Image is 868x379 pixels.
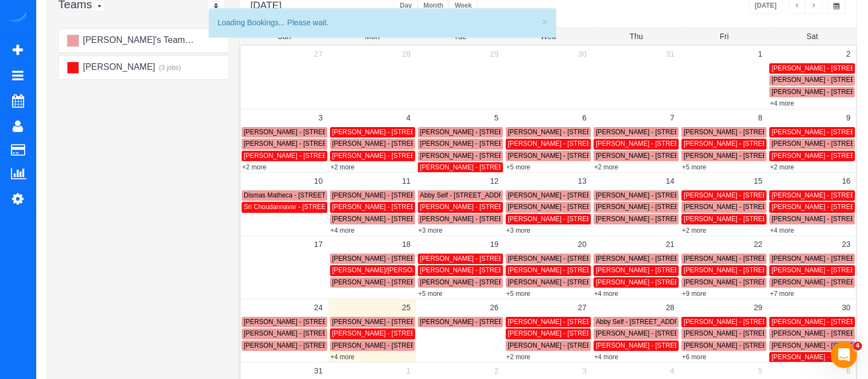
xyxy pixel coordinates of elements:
[484,46,504,62] a: 29
[572,46,592,62] a: 30
[596,278,774,286] span: [PERSON_NAME] - [STREET_ADDRESS][PERSON_NAME]
[841,109,856,126] a: 9
[508,215,632,223] span: [PERSON_NAME] - [STREET_ADDRESS]
[508,318,632,326] span: [PERSON_NAME] - [STREET_ADDRESS]
[541,16,548,28] button: ×
[572,299,592,316] a: 27
[332,342,510,349] span: [PERSON_NAME] - [STREET_ADDRESS][PERSON_NAME]
[158,64,181,72] small: (3 jobs)
[506,227,530,234] a: +3 more
[596,152,720,160] span: [PERSON_NAME] - [STREET_ADDRESS]
[420,128,598,136] span: [PERSON_NAME] - [STREET_ADDRESS][PERSON_NAME]
[684,203,808,211] span: [PERSON_NAME] - [STREET_ADDRESS]
[660,173,680,189] a: 14
[242,163,266,171] a: +2 more
[831,342,857,368] iframe: Intercom live chat
[489,109,504,126] a: 5
[453,32,467,41] span: Tue
[594,290,618,298] a: +4 more
[576,109,592,126] a: 6
[684,128,861,136] span: [PERSON_NAME] - [STREET_ADDRESS][PERSON_NAME]
[244,128,368,136] span: [PERSON_NAME] - [STREET_ADDRESS]
[420,318,598,326] span: [PERSON_NAME] - [STREET_ADDRESS][PERSON_NAME]
[396,46,416,62] a: 28
[508,278,632,286] span: [PERSON_NAME] - [STREET_ADDRESS]
[684,329,808,337] span: [PERSON_NAME] - [STREET_ADDRESS]
[506,290,530,298] a: +5 more
[770,227,794,234] a: +4 more
[596,128,720,136] span: [PERSON_NAME] - [STREET_ADDRESS]
[420,203,544,211] span: [PERSON_NAME] - [STREET_ADDRESS]
[217,17,547,28] div: Loading Bookings... Please wait.
[684,342,808,349] span: [PERSON_NAME] - [STREET_ADDRESS]
[244,152,422,160] span: [PERSON_NAME] - [STREET_ADDRESS][PERSON_NAME]
[682,163,706,171] a: +5 more
[596,266,774,274] span: [PERSON_NAME] - [STREET_ADDRESS][PERSON_NAME]
[753,362,768,379] a: 5
[244,203,367,211] span: Sri Choudannavar - [STREET_ADDRESS]
[420,255,544,262] span: [PERSON_NAME] - [STREET_ADDRESS]
[244,329,422,337] span: [PERSON_NAME] - [STREET_ADDRESS][PERSON_NAME]
[664,109,680,126] a: 7
[332,278,456,286] span: [PERSON_NAME] - [STREET_ADDRESS]
[244,318,475,326] span: [PERSON_NAME] - [STREET_ADDRESS][PERSON_NAME][PERSON_NAME]
[484,173,504,189] a: 12
[660,236,680,252] a: 21
[420,266,544,274] span: [PERSON_NAME] - [STREET_ADDRESS]
[594,353,618,361] a: +4 more
[187,37,211,45] small: (4 jobs)
[770,100,794,107] a: +4 more
[660,299,680,316] a: 28
[572,173,592,189] a: 13
[309,46,328,62] a: 27
[332,215,456,223] span: [PERSON_NAME] - [STREET_ADDRESS]
[508,191,702,199] span: [PERSON_NAME] - [STREET_ADDRESS] Se, Marietta, GA 30067
[332,329,564,337] span: [PERSON_NAME] - [STREET_ADDRESS][PERSON_NAME][PERSON_NAME]
[420,278,598,286] span: [PERSON_NAME] - [STREET_ADDRESS][PERSON_NAME]
[770,290,794,298] a: +7 more
[684,140,808,147] span: [PERSON_NAME] - [STREET_ADDRESS]
[770,163,794,171] a: +2 more
[660,46,680,62] a: 31
[748,236,768,252] a: 22
[396,299,416,316] a: 25
[720,32,729,41] span: Fri
[684,266,808,274] span: [PERSON_NAME] - [STREET_ADDRESS]
[684,152,861,160] span: [PERSON_NAME] - [STREET_ADDRESS][PERSON_NAME]
[418,227,443,234] a: +3 more
[594,163,618,171] a: +2 more
[277,32,291,41] span: Sun
[596,318,694,326] span: Abby Self - [STREET_ADDRESS]
[664,362,680,379] a: 4
[684,215,861,223] span: [PERSON_NAME] - [STREET_ADDRESS][PERSON_NAME]
[309,362,328,379] a: 31
[7,11,29,26] a: Automaid Logo
[244,342,368,349] span: [PERSON_NAME] - [STREET_ADDRESS]
[508,342,740,349] span: [PERSON_NAME] - [STREET_ADDRESS][PERSON_NAME][PERSON_NAME]
[401,109,416,126] a: 4
[836,236,856,252] a: 23
[506,163,530,171] a: +5 more
[309,173,328,189] a: 10
[596,342,774,349] span: [PERSON_NAME] - [STREET_ADDRESS][PERSON_NAME]
[841,362,856,379] a: 6
[508,255,632,262] span: [PERSON_NAME] - [STREET_ADDRESS]
[596,191,720,199] span: [PERSON_NAME] - [STREET_ADDRESS]
[332,152,510,160] span: [PERSON_NAME] - [STREET_ADDRESS][PERSON_NAME]
[81,35,184,45] span: [PERSON_NAME]'s Team
[596,140,756,147] span: [PERSON_NAME] - [STREET_ADDRESS][US_STATE]
[420,191,518,199] span: Abby Self - [STREET_ADDRESS]
[684,278,808,286] span: [PERSON_NAME] - [STREET_ADDRESS]
[332,191,510,199] span: [PERSON_NAME] - [STREET_ADDRESS][PERSON_NAME]
[420,140,544,147] span: [PERSON_NAME] - [STREET_ADDRESS]
[332,255,456,262] span: [PERSON_NAME] - [STREET_ADDRESS]
[684,255,844,262] span: [PERSON_NAME] - [STREET_ADDRESS][US_STATE]
[508,266,686,274] span: [PERSON_NAME] - [STREET_ADDRESS][PERSON_NAME]
[420,152,544,160] span: [PERSON_NAME] - [STREET_ADDRESS]
[540,32,556,41] span: Wed
[748,173,768,189] a: 15
[682,353,706,361] a: +6 more
[331,163,355,171] a: +2 more
[332,140,456,147] span: [PERSON_NAME] - [STREET_ADDRESS]
[331,353,355,361] a: +4 more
